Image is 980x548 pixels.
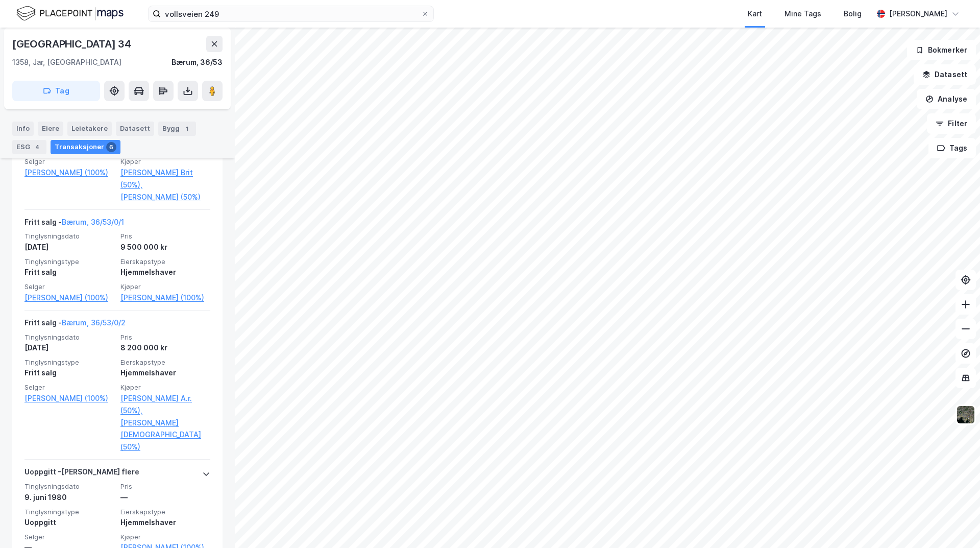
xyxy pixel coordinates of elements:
[24,317,126,333] div: Fritt salg -
[24,466,139,482] div: Uoppgitt - [PERSON_NAME] flere
[120,266,210,278] div: Hjemmelshaver
[120,392,210,417] a: [PERSON_NAME] A.r. (50%),
[120,232,210,241] span: Pris
[120,417,210,454] a: [PERSON_NAME][DEMOGRAPHIC_DATA] (50%)
[785,8,821,20] div: Mine Tags
[120,367,210,379] div: Hjemmelshaver
[120,491,210,504] div: —
[24,257,114,266] span: Tinglysningstype
[24,516,114,529] div: Uoppgitt
[12,81,100,101] button: Tag
[120,157,210,166] span: Kjøper
[24,232,114,241] span: Tinglysningsdato
[120,508,210,516] span: Eierskapstype
[120,358,210,367] span: Eierskapstype
[32,142,42,152] div: 4
[24,292,114,304] a: [PERSON_NAME] (100%)
[24,266,114,278] div: Fritt salg
[24,241,114,253] div: [DATE]
[12,122,34,136] div: Info
[67,122,112,136] div: Leietakere
[120,282,210,291] span: Kjøper
[120,333,210,342] span: Pris
[929,499,980,548] div: Kontrollprogram for chat
[24,482,114,491] span: Tinglysningsdato
[889,8,947,20] div: [PERSON_NAME]
[24,157,114,166] span: Selger
[51,140,120,154] div: Transaksjoner
[24,358,114,367] span: Tinglysningstype
[120,241,210,253] div: 9 500 000 kr
[24,166,114,179] a: [PERSON_NAME] (100%)
[748,8,762,20] div: Kart
[120,533,210,541] span: Kjøper
[929,499,980,548] iframe: Chat Widget
[24,216,124,232] div: Fritt salg -
[120,383,210,392] span: Kjøper
[927,113,976,134] button: Filter
[844,8,862,20] div: Bolig
[158,122,196,136] div: Bygg
[12,36,133,52] div: [GEOGRAPHIC_DATA] 34
[171,56,223,68] div: Bærum, 36/53
[182,124,192,134] div: 1
[106,142,116,152] div: 6
[38,122,63,136] div: Eiere
[24,367,114,379] div: Fritt salg
[120,516,210,529] div: Hjemmelshaver
[12,56,121,68] div: 1358, Jar, [GEOGRAPHIC_DATA]
[120,482,210,491] span: Pris
[120,342,210,354] div: 8 200 000 kr
[24,333,114,342] span: Tinglysningsdato
[161,6,421,21] input: Søk på adresse, matrikkel, gårdeiere, leietakere eller personer
[120,292,210,304] a: [PERSON_NAME] (100%)
[24,392,114,404] a: [PERSON_NAME] (100%)
[120,166,210,191] a: [PERSON_NAME] Brit (50%),
[62,218,124,226] a: Bærum, 36/53/0/1
[120,191,210,203] a: [PERSON_NAME] (50%)
[116,122,154,136] div: Datasett
[928,138,976,158] button: Tags
[24,533,114,541] span: Selger
[62,318,126,327] a: Bærum, 36/53/0/2
[24,342,114,354] div: [DATE]
[914,64,976,85] button: Datasett
[24,508,114,516] span: Tinglysningstype
[24,383,114,392] span: Selger
[24,282,114,291] span: Selger
[16,5,124,22] img: logo.f888ab2527a4732fd821a326f86c7f29.svg
[12,140,46,154] div: ESG
[120,257,210,266] span: Eierskapstype
[917,89,976,109] button: Analyse
[24,491,114,504] div: 9. juni 1980
[907,40,976,60] button: Bokmerker
[956,405,975,424] img: 9k=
